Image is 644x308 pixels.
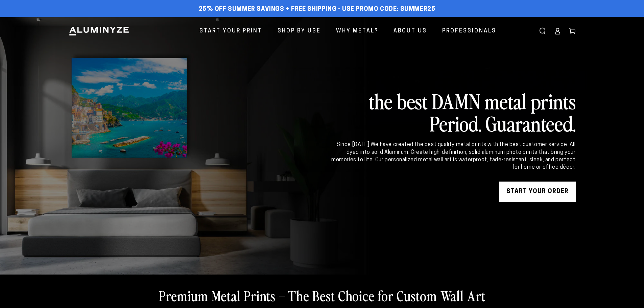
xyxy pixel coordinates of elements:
[330,90,576,134] h2: the best DAMN metal prints Period. Guaranteed.
[388,22,432,40] a: About Us
[331,22,383,40] a: Why Metal?
[159,287,485,304] h2: Premium Metal Prints – The Best Choice for Custom Wall Art
[272,22,326,40] a: Shop By Use
[194,22,267,40] a: Start Your Print
[499,182,576,202] a: START YOUR Order
[278,26,321,36] span: Shop By Use
[393,26,427,36] span: About Us
[442,26,496,36] span: Professionals
[330,141,576,171] div: Since [DATE] We have created the best quality metal prints with the best customer service. All dy...
[437,22,501,40] a: Professionals
[199,26,262,36] span: Start Your Print
[199,6,435,13] span: 25% off Summer Savings + Free Shipping - Use Promo Code: SUMMER25
[535,24,550,39] summary: Search our site
[69,26,129,36] img: Aluminyze
[336,26,378,36] span: Why Metal?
